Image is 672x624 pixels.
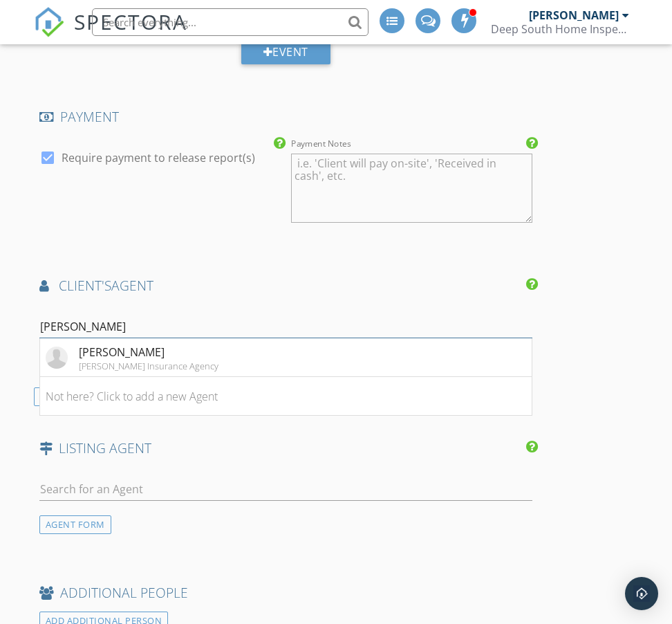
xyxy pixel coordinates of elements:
[39,277,532,295] h4: AGENT
[39,515,111,534] div: AGENT FORM
[34,7,64,37] img: The Best Home Inspection Software - Spectora
[241,39,330,64] div: Event
[34,387,194,406] div: ADD ADDITIONAL AGENT
[40,377,532,416] li: Not here? Click to add a new Agent
[39,439,532,457] h4: LISTING AGENT
[625,577,658,610] div: Open Intercom Messenger
[74,7,187,36] span: SPECTORA
[92,8,368,36] input: Search everything...
[39,584,532,602] h4: ADDITIONAL PEOPLE
[39,315,532,338] input: Search for an Agent
[39,108,532,126] h4: PAYMENT
[79,360,218,371] div: [PERSON_NAME] Insurance Agency
[34,19,187,48] a: SPECTORA
[39,478,532,501] input: Search for an Agent
[59,276,111,295] span: client's
[529,8,619,22] div: [PERSON_NAME]
[46,347,68,369] img: default-user-f0147aede5fd5fa78ca7ade42f37bd4542148d508eef1c3d3ea960f66861d68b.jpg
[491,22,629,36] div: Deep South Home Inspections LLC
[62,151,255,165] label: Require payment to release report(s)
[79,344,218,360] div: [PERSON_NAME]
